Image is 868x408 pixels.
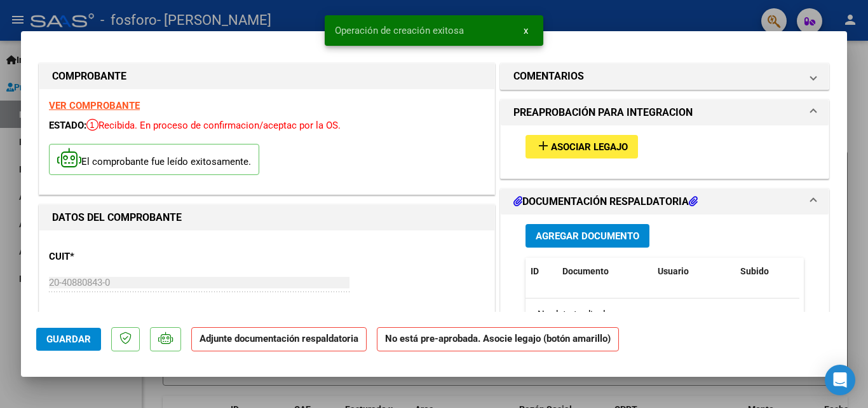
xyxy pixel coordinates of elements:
[501,189,829,215] mat-expansion-panel-header: DOCUMENTACIÓN RESPALDATORIA
[52,70,126,82] strong: COMPROBANTE
[36,328,101,351] button: Guardar
[526,135,638,158] button: Asociar Legajo
[513,105,693,120] h1: PREAPROBACIÓN PARA INTEGRACION
[52,211,182,223] strong: DATOS DEL COMPROBANTE
[377,327,619,352] strong: No está pre-aprobada. Asocie legajo (botón amarillo)
[562,266,609,276] span: Documento
[653,258,735,285] datatable-header-cell: Usuario
[49,144,259,175] p: El comprobante fue leído exitosamente.
[526,299,799,330] div: No data to display
[551,141,628,153] span: Asociar Legajo
[735,258,799,285] datatable-header-cell: Subido
[501,125,829,178] div: PREAPROBACIÓN PARA INTEGRACION
[526,224,649,248] button: Agregar Documento
[658,266,689,276] span: Usuario
[501,64,829,89] mat-expansion-panel-header: COMENTARIOS
[526,258,557,285] datatable-header-cell: ID
[501,100,829,125] mat-expansion-panel-header: PREAPROBACIÓN PARA INTEGRACION
[557,258,653,285] datatable-header-cell: Documento
[335,24,464,37] span: Operación de creación exitosa
[825,365,855,395] div: Open Intercom Messenger
[86,120,341,131] span: Recibida. En proceso de confirmacion/aceptac por la OS.
[513,194,698,209] h1: DOCUMENTACIÓN RESPALDATORIA
[799,258,862,285] datatable-header-cell: Acción
[513,69,584,84] h1: COMENTARIOS
[536,230,639,242] span: Agregar Documento
[49,100,140,111] a: VER COMPROBANTE
[513,19,538,42] button: x
[524,25,528,36] span: x
[46,334,91,345] span: Guardar
[49,120,86,131] span: ESTADO:
[740,266,769,276] span: Subido
[531,266,539,276] span: ID
[200,333,358,344] strong: Adjunte documentación respaldatoria
[49,250,180,264] p: CUIT
[536,138,551,153] mat-icon: add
